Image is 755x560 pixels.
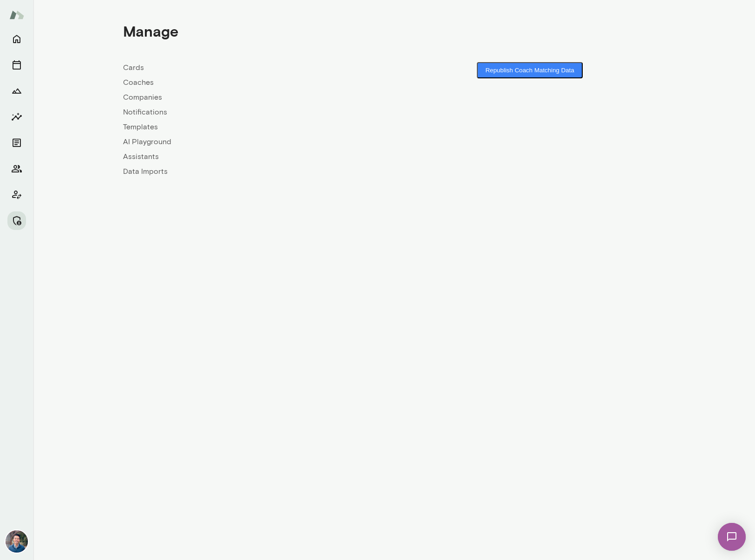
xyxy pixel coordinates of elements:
a: Templates [123,121,394,133]
button: Republish Coach Matching Data [477,62,582,78]
img: Alex Yu [6,530,28,553]
a: Data Imports [123,166,394,177]
button: Documents [7,134,26,152]
a: AI Playground [123,136,394,147]
button: Insights [7,108,26,126]
button: Manage [7,211,26,230]
h4: Manage [123,22,178,40]
a: Coaches [123,77,394,88]
button: Sessions [7,56,26,74]
button: Growth Plan [7,82,26,100]
a: Companies [123,92,394,103]
a: Cards [123,62,394,73]
button: Members [7,159,26,178]
a: Notifications [123,107,394,118]
a: Assistants [123,151,394,162]
img: Mento [9,6,24,24]
button: Home [7,30,26,48]
button: Client app [7,185,26,204]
